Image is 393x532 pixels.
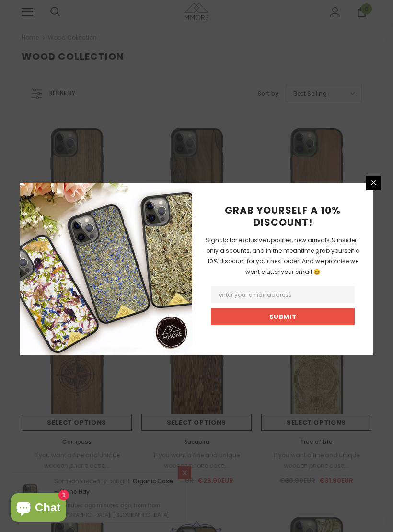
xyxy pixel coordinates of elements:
[206,236,360,276] span: Sign Up for exclusive updates, new arrivals & insider-only discounts, and in the meantime grab yo...
[211,286,355,303] input: Email Address
[211,308,355,325] input: Submit
[225,204,341,229] span: GRAB YOURSELF A 10% DISCOUNT!
[8,493,69,524] inbox-online-store-chat: Shopify online store chat
[366,176,381,190] a: Close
